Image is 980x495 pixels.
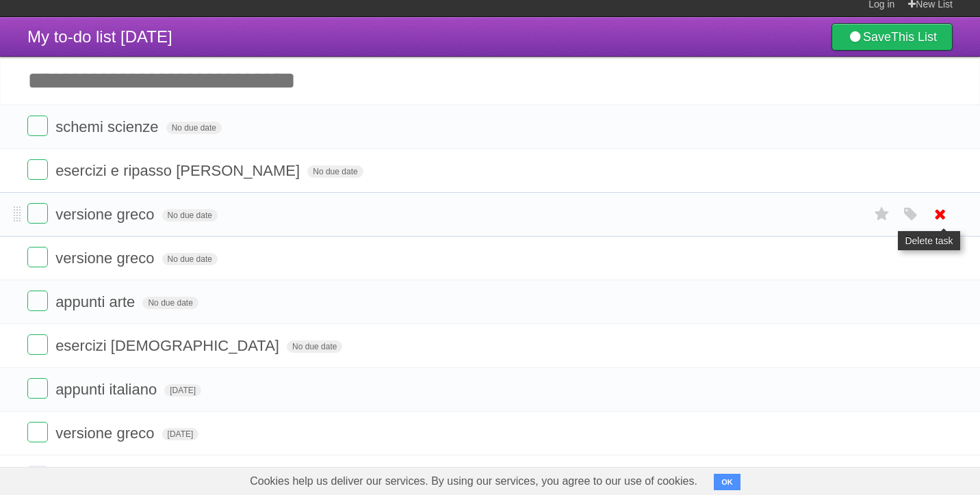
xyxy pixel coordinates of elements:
span: No due date [162,253,218,265]
label: Done [27,116,48,136]
label: Done [27,334,48,355]
label: Done [27,247,48,267]
label: Done [27,466,48,486]
b: This List [891,30,937,44]
span: No due date [287,340,342,353]
span: versione greco [55,250,157,267]
span: My to-do list [DATE] [27,27,172,46]
span: Cookies help us deliver our services. By using our services, you agree to our use of cookies. [236,468,711,495]
label: Done [27,159,48,180]
label: Done [27,291,48,311]
span: versione greco [55,206,157,223]
span: schemi scienze [55,118,162,135]
span: appunti arte [55,293,138,310]
span: [DATE] [164,384,201,397]
span: No due date [307,165,363,178]
span: versione greco [55,425,157,442]
a: SaveThis List [831,23,953,51]
span: esercizi e ripasso [PERSON_NAME] [55,162,303,179]
span: [DATE] [162,428,199,440]
label: Star task [869,203,895,226]
label: Done [27,203,48,224]
button: OK [714,474,740,490]
label: Done [27,422,48,442]
span: No due date [162,209,218,222]
span: No due date [166,122,222,134]
label: Done [27,378,48,399]
span: No due date [142,297,198,309]
span: appunti italiano [55,381,160,398]
span: esercizi [DEMOGRAPHIC_DATA] [55,337,283,354]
